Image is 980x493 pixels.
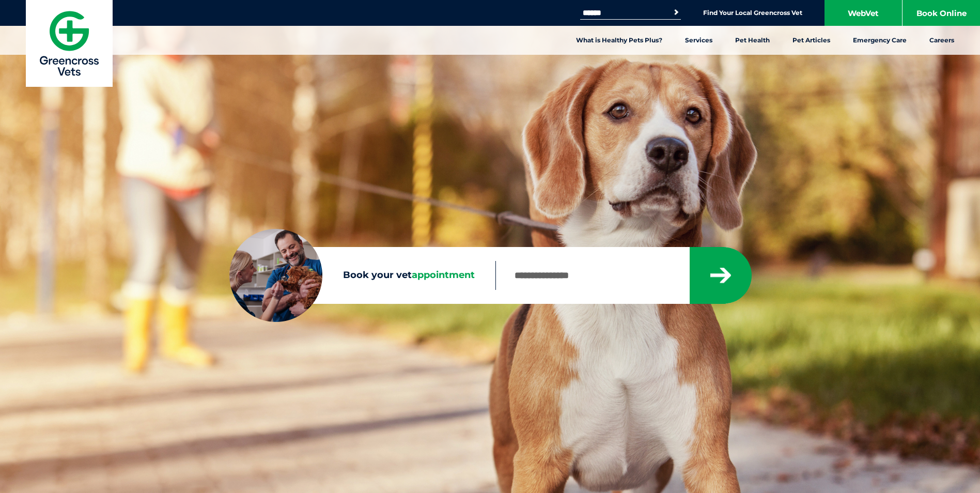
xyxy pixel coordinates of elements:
[918,26,966,55] a: Careers
[703,9,802,17] a: Find Your Local Greencross Vet
[781,26,842,55] a: Pet Articles
[412,269,475,281] span: appointment
[671,7,681,18] button: Search
[565,26,674,55] a: What is Healthy Pets Plus?
[842,26,918,55] a: Emergency Care
[674,26,724,55] a: Services
[229,268,495,283] label: Book your vet
[724,26,781,55] a: Pet Health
